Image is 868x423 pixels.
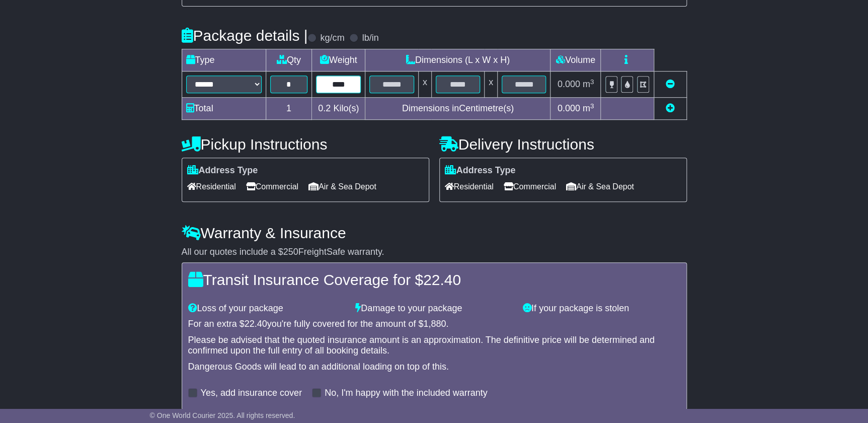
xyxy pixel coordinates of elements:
div: All our quotes include a $ FreightSafe warranty. [182,247,687,258]
h4: Package details | [182,27,308,44]
span: 0.000 [558,103,580,113]
td: Dimensions (L x W x H) [365,49,550,72]
label: Yes, add insurance cover [201,388,302,399]
span: 1,880 [423,319,446,329]
label: Address Type [445,165,516,176]
td: Type [182,49,266,72]
div: Please be advised that the quoted insurance amount is an approximation. The definitive price will... [188,335,680,357]
td: Weight [312,49,365,72]
span: Commercial [246,179,298,194]
div: For an extra $ you're fully covered for the amount of $ . [188,319,680,330]
span: © One World Courier 2025. All rights reserved. [150,411,295,419]
div: Damage to your package [350,303,518,314]
td: 1 [266,98,312,120]
span: m [583,79,594,89]
a: Add new item [666,103,675,113]
h4: Warranty & Insurance [182,225,687,241]
td: x [485,72,498,98]
span: Residential [445,179,494,194]
td: Dimensions in Centimetre(s) [365,98,550,120]
label: Address Type [187,165,258,176]
label: lb/in [362,33,378,44]
label: kg/cm [320,33,344,44]
div: If your package is stolen [518,303,685,314]
span: Commercial [504,179,556,194]
h4: Pickup Instructions [182,136,429,153]
span: m [583,103,594,113]
span: 0.000 [558,79,580,89]
span: Air & Sea Depot [566,179,634,194]
label: No, I'm happy with the included warranty [325,388,488,399]
sup: 3 [590,78,594,86]
span: 22.40 [423,271,461,288]
div: Dangerous Goods will lead to an additional loading on top of this. [188,362,680,373]
td: Qty [266,49,312,72]
td: x [418,72,431,98]
span: 0.2 [318,103,331,113]
span: 250 [283,247,298,257]
td: Kilo(s) [312,98,365,120]
h4: Transit Insurance Coverage for $ [188,271,680,288]
span: 22.40 [245,319,267,329]
sup: 3 [590,102,594,110]
h4: Delivery Instructions [439,136,687,153]
span: Air & Sea Depot [308,179,376,194]
td: Volume [550,49,601,72]
span: Residential [187,179,236,194]
div: Loss of your package [183,303,351,314]
a: Remove this item [666,79,675,89]
td: Total [182,98,266,120]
